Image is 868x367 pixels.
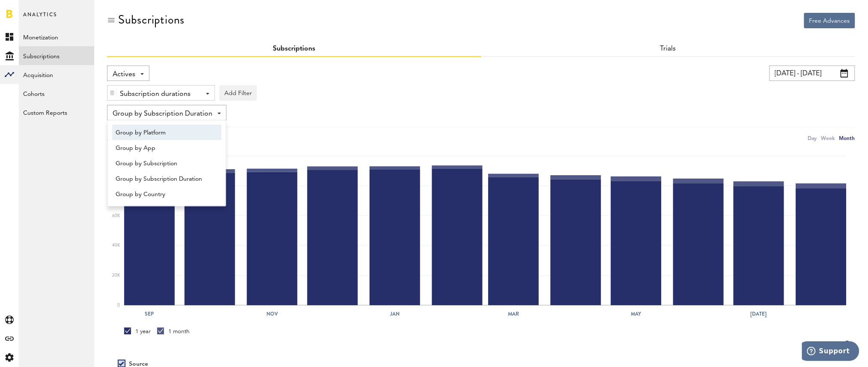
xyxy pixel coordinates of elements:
[112,155,221,171] a: Group by Subscription
[219,85,257,101] button: Add Filter
[145,310,154,318] text: Sep
[804,13,855,28] button: Free Advances
[802,341,859,363] iframe: Opens a widget where you can find more information
[112,171,221,186] a: Group by Subscription Duration
[266,310,278,318] text: Nov
[112,140,221,155] a: Group by App
[112,214,120,218] text: 60K
[808,134,817,143] div: Day
[116,172,218,186] span: Group by Subscription Duration
[273,45,315,52] a: Subscriptions
[508,310,519,318] text: Mar
[112,274,120,278] text: 20K
[112,125,221,140] a: Group by Platform
[19,65,94,84] a: Acquisition
[112,186,221,202] a: Group by Country
[825,339,855,350] button: Export
[110,90,115,96] img: trash_awesome_blue.svg
[107,86,117,100] div: Delete
[19,103,94,122] a: Custom Reports
[117,303,120,307] text: 0
[118,13,185,27] div: Subscriptions
[113,107,212,121] span: Group by Subscription Duration
[116,141,218,155] span: Group by App
[842,339,853,349] img: Export
[19,27,94,46] a: Monetization
[124,328,151,335] div: 1 year
[19,84,94,103] a: Cohorts
[120,87,196,101] div: Subscription durations
[113,67,135,82] span: Actives
[390,310,400,318] text: Jan
[112,244,120,248] text: 40K
[157,328,190,335] div: 1 month
[116,187,218,202] span: Group by Country
[19,46,94,65] a: Subscriptions
[821,134,835,143] div: Week
[751,310,767,318] text: [DATE]
[23,9,57,27] span: Analytics
[660,45,676,52] a: Trials
[631,310,642,318] text: May
[839,134,855,143] div: Month
[116,156,218,171] span: Group by Subscription
[116,125,218,140] span: Group by Platform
